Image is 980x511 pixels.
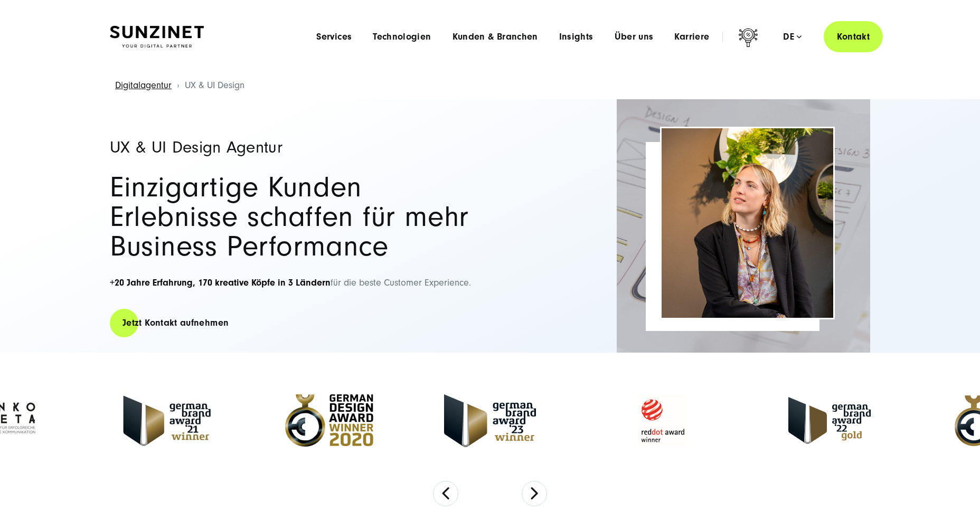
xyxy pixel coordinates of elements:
img: German Design Award Winner 2020 - Full Service Digitalagentur SUNZINET [285,394,373,447]
img: German Brand Award 2023 Winner - Full Service digital agentur SUNZINET [444,394,536,447]
a: Jetzt Kontakt aufnehmen [110,308,241,338]
a: Über uns [615,32,654,42]
a: Digitalagentur [115,80,172,91]
button: Previous [433,481,458,506]
button: Next [522,481,547,506]
div: de [783,32,802,42]
span: UX & UI Design [185,80,244,91]
img: UX & UI Design Agentur Header | Kollegin hört Gespräch zu [662,128,833,318]
img: German Brand Award 2021 Winner - Full Service Digitalagentur SUNZINET [119,389,214,452]
a: Services [316,32,352,42]
img: German Brand Award 2022 Gold Winner - Full Service Digitalagentur SUNZINET [788,397,871,444]
a: Karriere [674,32,709,42]
img: Reddot Award Winner - Full Service Digitalagentur SUNZINET [607,389,718,452]
a: Technologien [373,32,431,42]
a: Kunden & Branchen [453,32,538,42]
img: Full-Service Digitalagentur SUNZINET - User Experience Design_2 [617,99,870,353]
a: Kontakt [824,21,883,52]
strong: +20 Jahre Erfahrung, 170 kreative Köpfe in 3 Ländern [110,277,331,288]
a: Insights [559,32,593,42]
img: SUNZINET Full Service Digital Agentur [110,26,204,48]
span: für die beste Customer Experience. [110,277,471,288]
h2: Einzigartige Kunden Erlebnisse schaffen für mehr Business Performance [110,173,479,261]
h1: UX & UI Design Agentur [110,139,479,156]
